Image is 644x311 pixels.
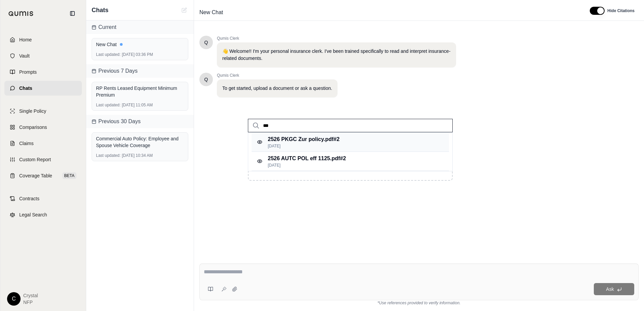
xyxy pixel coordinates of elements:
[4,136,82,151] a: Claims
[96,52,184,57] div: [DATE] 03:36 PM
[4,32,82,47] a: Home
[180,6,188,14] button: New Chat
[96,153,184,158] div: [DATE] 10:34 AM
[19,69,37,75] span: Prompts
[4,168,82,183] a: Coverage TableBETA
[96,135,184,149] div: Commercial Auto Policy: Employee and Spouse Vehicle Coverage
[86,64,194,78] div: Previous 7 Days
[217,36,456,41] span: Qumis Clerk
[7,292,21,306] div: C
[67,8,78,19] button: Collapse sidebar
[19,211,47,218] span: Legal Search
[19,53,30,59] span: Vault
[204,39,208,46] span: Hello
[4,48,82,63] a: Vault
[268,143,340,149] p: [DATE]
[4,191,82,206] a: Contracts
[4,207,82,222] a: Legal Search
[606,286,614,292] span: Ask
[86,115,194,128] div: Previous 30 Days
[222,85,332,92] p: To get started, upload a document or ask a question.
[268,154,346,163] p: 2526 AUTC POL eff 1125.pdf #2
[4,104,82,118] a: Single Policy
[4,120,82,135] a: Comparisons
[92,5,108,15] span: Chats
[607,8,635,13] span: Hide Citations
[23,292,38,299] span: crystal
[19,36,32,43] span: Home
[96,41,184,48] div: New Chat
[204,76,208,83] span: Hello
[594,283,634,295] button: Ask
[62,172,76,179] span: BETA
[19,156,51,163] span: Custom Report
[4,152,82,167] a: Custom Report
[217,73,337,78] span: Qumis Clerk
[96,153,121,158] span: Last updated:
[96,52,121,57] span: Last updated:
[19,85,32,92] span: Chats
[86,21,194,34] div: Current
[199,300,639,306] div: *Use references provided to verify information.
[8,11,34,16] img: Qumis Logo
[222,48,451,62] p: 👋 Welcome!! I'm your personal insurance clerk. I've been trained specifically to read and interpr...
[19,124,47,131] span: Comparisons
[19,140,34,147] span: Claims
[268,135,340,143] p: 2526 PKGC Zur policy.pdf #2
[268,163,346,168] p: [DATE]
[19,172,52,179] span: Coverage Table
[96,102,184,108] div: [DATE] 11:05 AM
[4,65,82,79] a: Prompts
[4,81,82,96] a: Chats
[19,195,39,202] span: Contracts
[96,85,184,98] div: RP Rents Leased Equipment Minimum Premium
[96,102,121,108] span: Last updated:
[19,108,46,114] span: Single Policy
[197,7,582,18] div: Edit Title
[197,7,226,18] span: New Chat
[23,299,38,306] span: NFP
